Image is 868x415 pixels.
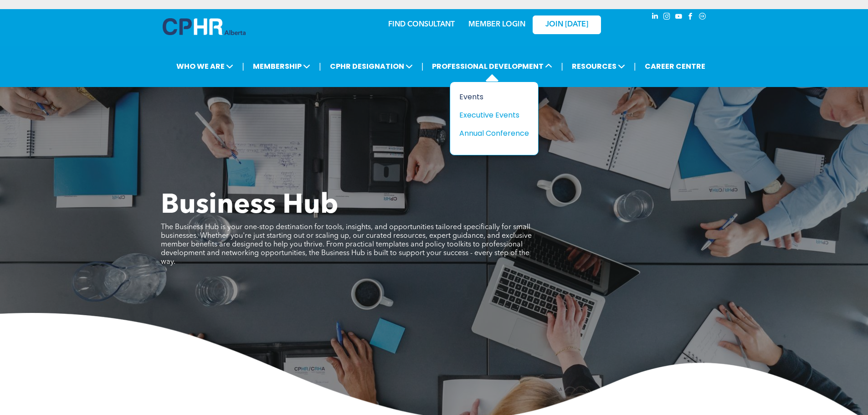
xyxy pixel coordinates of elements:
[459,128,522,139] div: Annual Conference
[250,58,313,75] span: MEMBERSHIP
[161,224,532,266] span: The Business Hub is your one-stop destination for tools, insights, and opportunities tailored spe...
[545,20,588,29] span: JOIN [DATE]
[319,57,321,76] li: |
[662,11,672,24] a: instagram
[634,57,636,76] li: |
[468,21,525,28] a: MEMBER LOGIN
[569,58,628,75] span: RESOURCES
[327,58,416,75] span: CPHR DESIGNATION
[459,109,529,121] a: Executive Events
[459,109,522,121] div: Executive Events
[388,21,455,28] a: FIND CONSULTANT
[163,18,246,35] img: A blue and white logo for cp alberta
[642,58,708,75] a: CAREER CENTRE
[174,58,236,75] span: WHO WE ARE
[459,128,529,139] a: Annual Conference
[161,192,339,220] span: Business Hub
[561,57,563,76] li: |
[674,11,684,24] a: youtube
[698,11,708,24] a: Social network
[459,91,522,102] div: Events
[686,11,696,24] a: facebook
[650,11,660,24] a: linkedin
[429,58,555,75] span: PROFESSIONAL DEVELOPMENT
[533,15,601,34] a: JOIN [DATE]
[421,57,424,76] li: |
[242,57,244,76] li: |
[459,91,529,102] a: Events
